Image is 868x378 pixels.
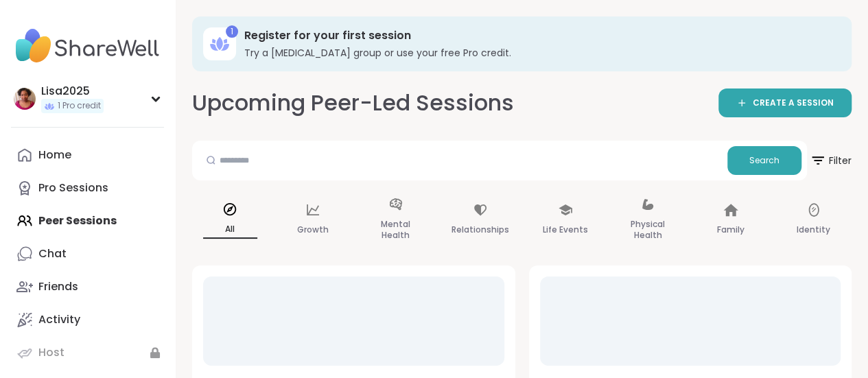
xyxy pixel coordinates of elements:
div: 1 [226,25,238,38]
button: Filter [810,141,852,180]
a: Chat [11,237,164,270]
h3: Try a [MEDICAL_DATA] group or use your free Pro credit. [244,46,832,60]
span: 1 Pro credit [58,100,101,112]
a: Home [11,139,164,172]
p: All [203,221,257,239]
div: Pro Sessions [38,180,108,196]
p: Life Events [543,222,588,238]
p: Relationships [451,222,509,238]
button: Search [727,146,801,175]
a: Activity [11,303,164,336]
a: CREATE A SESSION [718,88,852,117]
a: Host [11,336,164,369]
span: CREATE A SESSION [753,97,834,109]
div: Host [38,345,64,360]
p: Physical Health [621,216,675,244]
div: Friends [38,279,78,294]
span: Filter [810,144,852,177]
span: Search [749,154,779,167]
h2: Upcoming Peer-Led Sessions [192,88,514,119]
div: Chat [38,246,67,261]
a: Friends [11,270,164,303]
img: ShareWell Nav Logo [11,22,164,70]
p: Growth [297,222,329,238]
div: Activity [38,312,80,327]
div: Home [38,147,71,163]
div: Lisa2025 [41,84,104,99]
h3: Register for your first session [244,28,832,43]
img: Lisa2025 [14,88,36,110]
p: Mental Health [368,216,423,244]
p: Identity [797,222,830,238]
p: Family [717,222,744,238]
a: Pro Sessions [11,172,164,204]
